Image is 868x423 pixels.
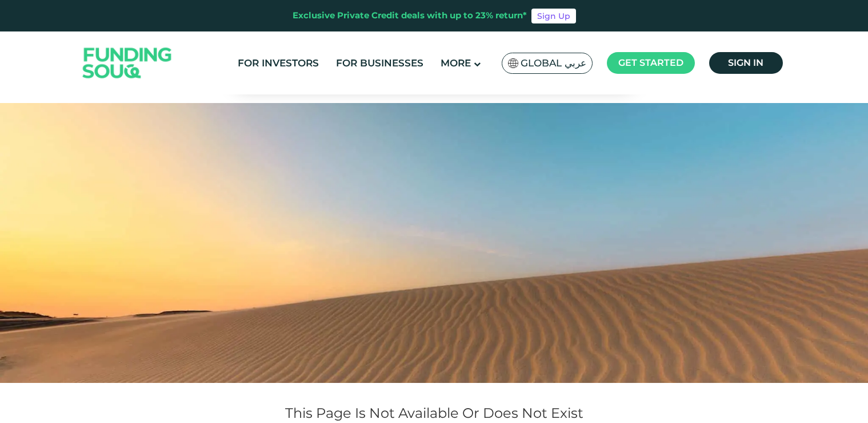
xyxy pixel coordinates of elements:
[508,58,518,68] img: SA Flag
[71,34,183,92] img: Logo
[618,57,683,68] span: Get started
[293,9,527,22] div: Exclusive Private Credit deals with up to 23% return*
[521,57,586,70] span: Global عربي
[709,52,783,74] a: Sign in
[333,54,426,73] a: For Businesses
[441,57,471,69] span: More
[235,54,322,73] a: For Investors
[531,9,576,23] a: Sign Up
[728,57,763,68] span: Sign in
